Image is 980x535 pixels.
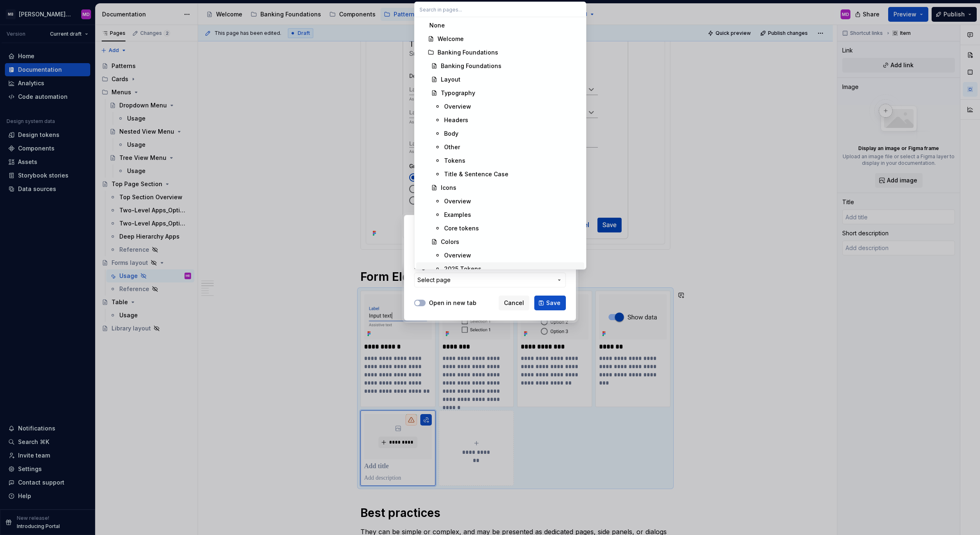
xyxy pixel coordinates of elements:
div: Overview [444,197,471,205]
div: Welcome [438,35,464,43]
div: Layout [441,75,460,84]
div: Examples [444,211,471,219]
div: 2025 Tokens [444,265,481,273]
div: Headers [444,116,468,124]
div: Other [444,143,460,151]
div: Icons [441,184,456,192]
div: Title & Sentence Case [444,170,508,178]
div: Body [444,130,458,138]
div: None [429,21,445,30]
div: Colors [441,238,459,246]
div: Typography [441,89,475,97]
div: Banking Foundations [438,48,498,57]
div: Search in pages... [415,17,586,269]
div: Banking Foundations [441,62,501,70]
div: Overview [444,102,471,111]
div: Overview [444,251,471,260]
div: Tokens [444,157,465,165]
input: Search in pages... [415,2,586,17]
div: Core tokens [444,224,479,232]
